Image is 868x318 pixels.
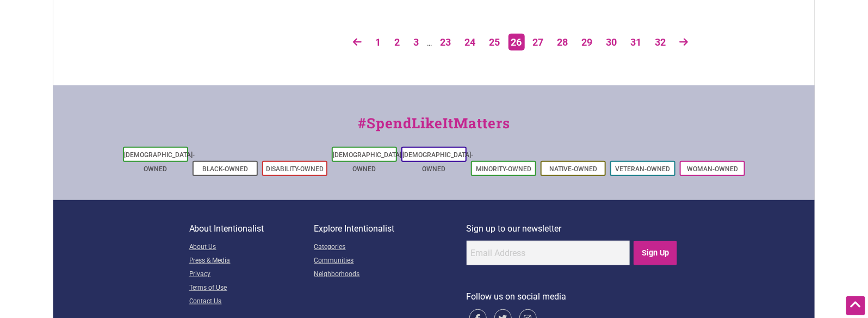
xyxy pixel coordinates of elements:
[528,33,549,52] a: Page 27
[484,33,506,52] a: Page 25
[314,241,467,254] a: Categories
[427,39,432,47] span: …
[634,241,678,265] input: Sign Up
[476,165,531,173] a: Minority-Owned
[314,268,467,282] a: Neighborhoods
[460,33,481,52] a: Page 24
[616,165,671,173] a: Veteran-Owned
[124,151,195,173] a: [DEMOGRAPHIC_DATA]-Owned
[314,254,467,268] a: Communities
[408,33,425,52] a: Page 3
[189,254,314,268] a: Press & Media
[549,165,597,173] a: Native-Owned
[435,33,457,52] a: Page 23
[552,33,574,52] a: Page 28
[202,165,248,173] a: Black-Owned
[189,222,314,236] p: About Intentionalist
[189,295,314,309] a: Contact Us
[314,222,467,236] p: Explore Intentionalist
[402,151,473,173] a: [DEMOGRAPHIC_DATA]-Owned
[576,33,598,52] a: Page 29
[467,290,679,304] p: Follow us on social media
[333,151,404,173] a: [DEMOGRAPHIC_DATA]-Owned
[846,296,865,315] div: Scroll Back to Top
[370,33,387,52] a: Page 1
[625,33,647,52] a: Page 31
[189,268,314,282] a: Privacy
[509,34,525,51] span: Page 26
[189,282,314,295] a: Terms of Use
[389,33,406,52] a: Page 2
[266,165,324,173] a: Disability-Owned
[467,241,630,265] input: Email Address
[650,33,672,52] a: Page 32
[467,222,679,236] p: Sign up to our newsletter
[687,165,738,173] a: Woman-Owned
[189,241,314,254] a: About Us
[53,113,815,145] div: #SpendLikeItMatters
[601,33,623,52] a: Page 30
